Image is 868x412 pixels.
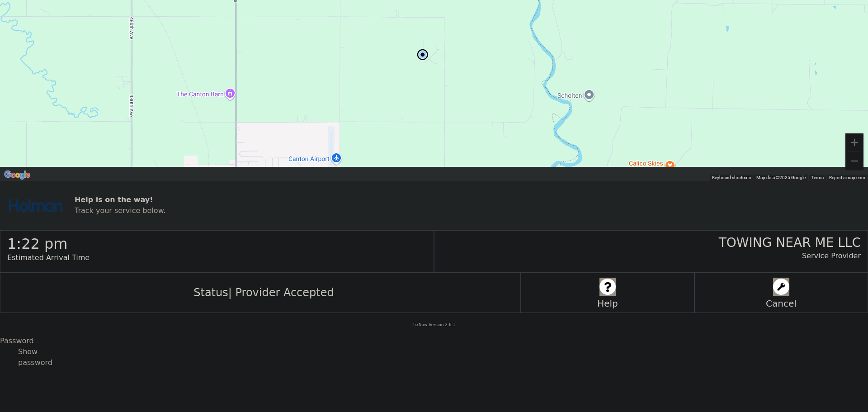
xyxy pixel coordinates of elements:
p: Service Provider [434,251,861,270]
h3: TOWING NEAR ME LLC [434,231,861,251]
span: Provider Accepted [235,286,334,299]
button: Zoom out [845,152,863,170]
p: Estimated Arrival Time [7,252,434,272]
span: Track your service below. [75,206,165,215]
img: logo stuff [773,279,789,295]
a: Report a map error [829,175,865,180]
button: Keyboard shortcuts [712,175,751,181]
h2: 1:22 pm [7,231,434,252]
a: Terms (opens in new tab) [811,175,824,180]
img: trx now logo [9,199,63,212]
button: Zoom in [845,133,863,152]
span: Map data ©2025 Google [756,175,806,180]
h4: Status | [187,286,334,299]
h5: Cancel [695,298,868,309]
strong: Help is on the way! [75,195,153,204]
img: Google [2,169,32,181]
img: logo stuff [599,279,616,295]
h5: Help [521,298,694,309]
a: Open this area in Google Maps (opens a new window) [2,169,32,181]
